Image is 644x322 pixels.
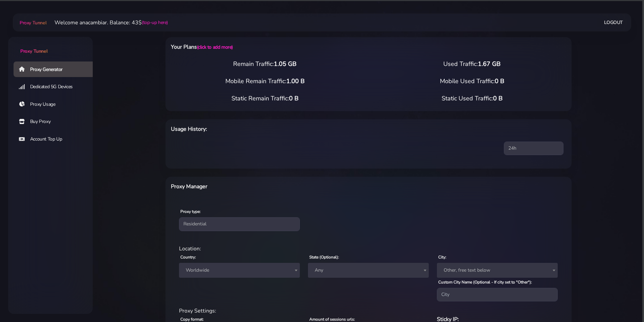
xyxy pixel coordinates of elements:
[175,245,562,253] div: Location:
[14,79,98,95] a: Dedicated 5G Devices
[180,254,196,260] label: Country:
[309,254,339,260] label: State (Optional):
[441,266,554,275] span: Other, free text below
[161,77,369,86] div: Mobile Remain Traffic:
[175,307,562,315] div: Proxy Settings:
[274,60,296,68] span: 1.05 GB
[312,266,425,275] span: Any
[493,94,503,102] span: 0 B
[20,48,47,54] span: Proxy Tunnel
[14,61,98,77] a: Proxy Generator
[171,43,398,51] h6: Your Plans
[369,94,576,103] div: Static Used Traffic:
[604,16,623,29] a: Logout
[369,77,576,86] div: Mobile Used Traffic:
[142,19,168,26] a: (top-up here)
[14,97,98,112] a: Proxy Usage
[286,77,305,85] span: 1.00 B
[46,19,168,27] li: Welcome anacambiar. Balance: 43$
[289,94,298,102] span: 0 B
[438,279,532,285] label: Custom City Name (Optional - If city set to "Other"):
[437,288,558,301] input: City
[437,263,558,278] span: Other, free text below
[161,94,369,103] div: Static Remain Traffic:
[179,263,300,278] span: Worldwide
[14,131,98,147] a: Account Top Up
[495,77,504,85] span: 0 B
[171,182,398,191] h6: Proxy Manager
[369,59,576,69] div: Used Traffic:
[14,114,98,129] a: Buy Proxy
[478,60,501,68] span: 1.67 GB
[20,20,46,26] span: Proxy Tunnel
[197,44,233,50] a: (click to add more)
[605,283,636,314] iframe: Webchat Widget
[8,37,93,55] a: Proxy Tunnel
[308,263,429,278] span: Any
[18,17,46,28] a: Proxy Tunnel
[183,266,296,275] span: Worldwide
[180,208,201,215] label: Proxy type:
[171,125,398,133] h6: Usage History:
[161,59,369,69] div: Remain Traffic:
[438,254,446,260] label: City:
